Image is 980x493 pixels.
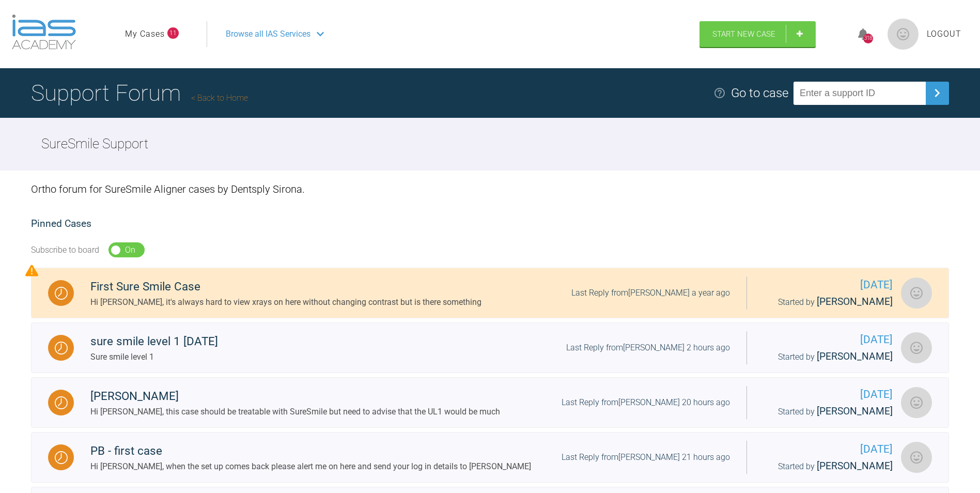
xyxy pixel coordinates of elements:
a: Back to Home [191,93,248,103]
div: Hi [PERSON_NAME], it's always hard to view xrays on here without changing contrast but is there s... [90,296,481,309]
img: Priority [25,264,38,277]
div: On [125,243,135,257]
div: Last Reply from [PERSON_NAME] 21 hours ago [562,451,730,464]
div: Started by [764,404,893,420]
h2: Pinned Cases [31,216,949,232]
span: [PERSON_NAME] [817,350,893,362]
div: Started by [764,294,893,310]
a: Start New Case [699,21,816,47]
span: Browse all IAS Services [226,27,310,41]
img: Waiting [55,287,68,300]
span: [PERSON_NAME] [817,460,893,472]
div: Ortho forum for SureSmile Aligner cases by Dentsply Sirona. [31,171,949,208]
img: Jessica Bateman [901,278,932,309]
div: Sure smile level 1 [90,350,218,364]
img: help.e70b9f3d.svg [713,87,726,99]
input: Enter a support ID [794,82,926,105]
div: Hi [PERSON_NAME], this case should be treatable with SureSmile but need to advise that the UL1 wo... [90,405,500,419]
img: Waiting [55,342,68,355]
img: Amna Sajad [901,332,932,363]
div: Last Reply from [PERSON_NAME] 2 hours ago [566,341,730,355]
a: WaitingFirst Sure Smile CaseHi [PERSON_NAME], it's always hard to view xrays on here without chan... [31,268,949,318]
div: Go to case [731,83,788,103]
h1: Support Forum [31,75,248,111]
span: [DATE] [764,331,893,348]
span: [DATE] [764,276,893,294]
img: Zoe Buontempo [901,442,932,473]
img: Waiting [55,451,68,464]
div: sure smile level 1 [DATE] [90,332,218,351]
a: Waiting[PERSON_NAME]Hi [PERSON_NAME], this case should be treatable with SureSmile but need to ad... [31,377,949,428]
img: Angus MacNeil [901,387,932,418]
span: [DATE] [764,386,893,403]
div: Subscribe to board [31,243,99,257]
img: profile.png [888,19,919,50]
span: [PERSON_NAME] [817,405,893,417]
div: 318 [863,34,873,43]
span: [DATE] [764,441,893,458]
span: [PERSON_NAME] [817,296,893,307]
div: Last Reply from [PERSON_NAME] a year ago [571,286,730,300]
img: chevronRight.28bd32b0.svg [929,85,945,101]
a: WaitingPB - first caseHi [PERSON_NAME], when the set up comes back please alert me on here and se... [31,432,949,483]
h2: SureSmile Support [41,133,148,155]
a: My Cases [125,27,165,41]
div: Hi [PERSON_NAME], when the set up comes back please alert me on here and send your log in details... [90,460,531,473]
div: Started by [764,458,893,474]
img: Waiting [55,396,68,409]
span: Start New Case [712,29,775,39]
a: Logout [927,27,961,41]
div: First Sure Smile Case [90,278,481,296]
div: Last Reply from [PERSON_NAME] 20 hours ago [562,396,730,409]
span: 11 [167,27,179,39]
div: PB - first case [90,442,531,460]
img: logo-light.3e3ef733.png [12,14,76,50]
div: Started by [764,349,893,365]
div: [PERSON_NAME] [90,387,500,406]
a: Waitingsure smile level 1 [DATE]Sure smile level 1Last Reply from[PERSON_NAME] 2 hours ago[DATE]S... [31,322,949,373]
